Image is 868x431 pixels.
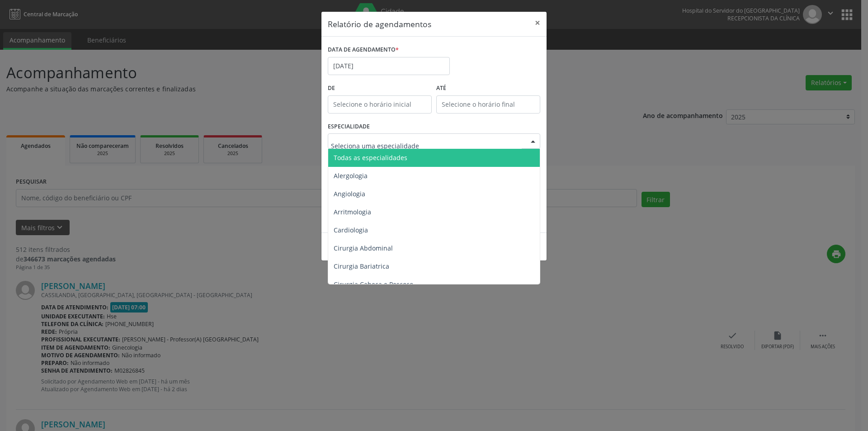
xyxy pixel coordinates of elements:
[328,95,432,114] input: Selecione o horário inicial
[334,226,368,234] span: Cardiologia
[328,120,370,134] label: ESPECIALIDADE
[436,81,540,95] label: ATÉ
[328,81,432,95] label: De
[528,12,547,34] button: Close
[334,280,413,289] span: Cirurgia Cabeça e Pescoço
[334,244,393,252] span: Cirurgia Abdominal
[334,153,407,162] span: Todas as especialidades
[328,57,450,75] input: Selecione uma data ou intervalo
[334,262,389,270] span: Cirurgia Bariatrica
[334,189,365,198] span: Angiologia
[334,208,371,216] span: Arritmologia
[328,18,431,30] h5: Relatório de agendamentos
[334,171,368,180] span: Alergologia
[436,95,540,114] input: Selecione o horário final
[328,43,399,57] label: DATA DE AGENDAMENTO
[331,137,522,155] input: Seleciona uma especialidade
